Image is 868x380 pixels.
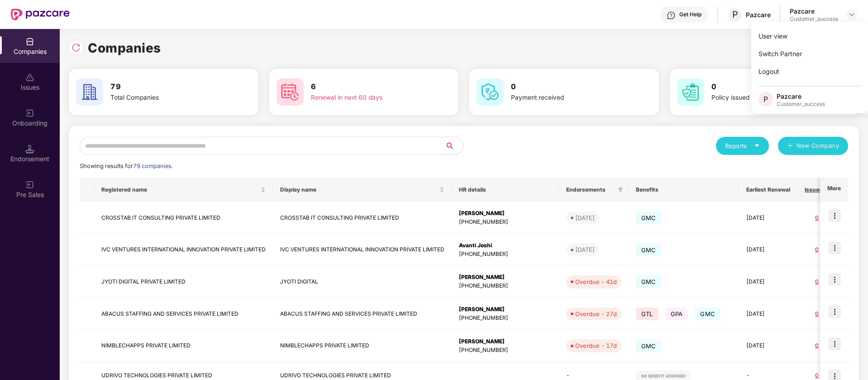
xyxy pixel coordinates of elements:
img: svg+xml;base64,PHN2ZyBpZD0iSXNzdWVzX2Rpc2FibGVkIiB4bWxucz0iaHR0cDovL3d3dy53My5vcmcvMjAwMC9zdmciIH... [25,73,34,82]
td: NIMBLECHAPPS PRIVATE LIMITED [94,330,273,362]
div: [PHONE_NUMBER] [459,346,552,355]
th: Earliest Renewal [739,178,797,202]
span: filter [618,187,623,192]
span: Registered name [101,186,259,193]
img: icon [828,305,841,318]
h3: 0 [711,81,825,93]
th: Issues [797,178,836,202]
span: Display name [280,186,438,193]
img: svg+xml;base64,PHN2ZyB3aWR0aD0iMTQuNSIgaGVpZ2h0PSIxNC41IiB2aWV3Qm94PSIwIDAgMTYgMTYiIGZpbGw9Im5vbm... [25,144,34,154]
td: CROSSTAB IT CONSULTING PRIVATE LIMITED [94,202,273,234]
h1: Companies [88,38,161,58]
div: [PERSON_NAME] [459,337,552,346]
th: Benefits [629,178,739,202]
div: Avanti Joshi [459,241,552,250]
span: GMC [636,340,662,352]
th: Display name [273,178,452,202]
div: [PHONE_NUMBER] [459,282,552,290]
div: 0 [805,342,829,350]
img: svg+xml;base64,PHN2ZyB3aWR0aD0iMjAiIGhlaWdodD0iMjAiIHZpZXdCb3g9IjAgMCAyMCAyMCIgZmlsbD0ibm9uZSIgeG... [25,109,34,118]
div: 0 [805,214,829,222]
span: P [732,9,738,20]
div: [PERSON_NAME] [459,305,552,314]
td: JYOTI DIGITAL PRIVATE LIMITED [94,266,273,298]
span: GTL [636,308,658,320]
img: svg+xml;base64,PHN2ZyB3aWR0aD0iMjAiIGhlaWdodD0iMjAiIHZpZXdCb3g9IjAgMCAyMCAyMCIgZmlsbD0ibm9uZSIgeG... [25,180,34,189]
div: Policy issued [711,93,825,103]
td: IVC VENTURES INTERNATIONAL INNOVATION PRIVATE LIMITED [94,234,273,266]
h3: 6 [311,81,425,93]
img: icon [828,273,841,286]
span: GMC [636,244,662,256]
span: caret-down [754,143,760,149]
div: [PHONE_NUMBER] [459,218,552,226]
td: ABACUS STAFFING AND SERVICES PRIVATE LIMITED [273,298,452,330]
img: svg+xml;base64,PHN2ZyB4bWxucz0iaHR0cDovL3d3dy53My5vcmcvMjAwMC9zdmciIHdpZHRoPSI2MCIgaGVpZ2h0PSI2MC... [677,78,704,106]
span: Showing results for [80,163,173,169]
div: 0 [805,245,829,254]
div: Renewal in next 60 days [311,93,425,103]
div: Overdue - 17d [575,341,617,350]
h3: 0 [511,81,625,93]
div: [PHONE_NUMBER] [459,314,552,322]
td: CROSSTAB IT CONSULTING PRIVATE LIMITED [273,202,452,234]
td: [DATE] [739,298,797,330]
span: filter [616,184,625,195]
td: ABACUS STAFFING AND SERVICES PRIVATE LIMITED [94,298,273,330]
div: [PERSON_NAME] [459,209,552,218]
td: [DATE] [739,202,797,234]
td: [DATE] [739,266,797,298]
img: svg+xml;base64,PHN2ZyB4bWxucz0iaHR0cDovL3d3dy53My5vcmcvMjAwMC9zdmciIHdpZHRoPSI2MCIgaGVpZ2h0PSI2MC... [477,78,504,106]
div: [DATE] [575,245,595,254]
div: Pazcare [777,92,825,101]
div: [DATE] [575,213,595,222]
div: 0 [805,371,829,380]
div: 0 [805,278,829,286]
img: svg+xml;base64,PHN2ZyB4bWxucz0iaHR0cDovL3d3dy53My5vcmcvMjAwMC9zdmciIHdpZHRoPSI2MCIgaGVpZ2h0PSI2MC... [277,78,304,106]
div: Payment received [511,93,625,103]
div: Get Help [679,11,701,18]
span: plus [787,143,793,150]
img: icon [828,209,841,222]
div: Total Companies [110,93,224,103]
span: GMC [636,212,662,224]
img: icon [828,337,841,350]
h3: 79 [110,81,224,93]
span: Endorsements [566,186,614,193]
div: [PERSON_NAME] [459,273,552,282]
td: [DATE] [739,330,797,362]
span: Issues [805,186,822,193]
img: svg+xml;base64,PHN2ZyB4bWxucz0iaHR0cDovL3d3dy53My5vcmcvMjAwMC9zdmciIHdpZHRoPSI2MCIgaGVpZ2h0PSI2MC... [76,78,103,106]
th: More [820,178,848,202]
img: icon [828,241,841,254]
img: svg+xml;base64,PHN2ZyBpZD0iRHJvcGRvd24tMzJ4MzIiIHhtbG5zPSJodHRwOi8vd3d3LnczLm9yZy8yMDAwL3N2ZyIgd2... [848,11,855,18]
img: New Pazcare Logo [11,9,70,20]
img: svg+xml;base64,PHN2ZyBpZD0iQ29tcGFuaWVzIiB4bWxucz0iaHR0cDovL3d3dy53My5vcmcvMjAwMC9zdmciIHdpZHRoPS... [25,37,34,46]
td: NIMBLECHAPPS PRIVATE LIMITED [273,330,452,362]
span: GPA [665,308,688,320]
div: Pazcare [790,7,838,15]
div: Overdue - 41d [575,277,617,286]
span: search [444,142,463,149]
span: 79 companies. [133,163,173,169]
div: Pazcare [746,10,771,19]
div: Overdue - 27d [575,309,617,318]
div: Customer_success [777,101,825,108]
button: search [444,137,463,155]
td: JYOTI DIGITAL [273,266,452,298]
span: GMC [636,275,662,288]
span: P [763,94,768,105]
span: New Company [796,141,839,150]
td: IVC VENTURES INTERNATIONAL INNOVATION PRIVATE LIMITED [273,234,452,266]
button: plusNew Company [778,137,848,155]
th: HR details [452,178,559,202]
span: GMC [695,308,720,320]
div: 0 [805,310,829,318]
img: svg+xml;base64,PHN2ZyBpZD0iSGVscC0zMngzMiIgeG1sbnM9Imh0dHA6Ly93d3cudzMub3JnLzIwMDAvc3ZnIiB3aWR0aD... [667,11,676,20]
img: svg+xml;base64,PHN2ZyBpZD0iUmVsb2FkLTMyeDMyIiB4bWxucz0iaHR0cDovL3d3dy53My5vcmcvMjAwMC9zdmciIHdpZH... [72,43,81,52]
td: [DATE] [739,234,797,266]
div: Reports [725,141,760,150]
div: Customer_success [790,15,838,23]
th: Registered name [94,178,273,202]
div: [PHONE_NUMBER] [459,250,552,259]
